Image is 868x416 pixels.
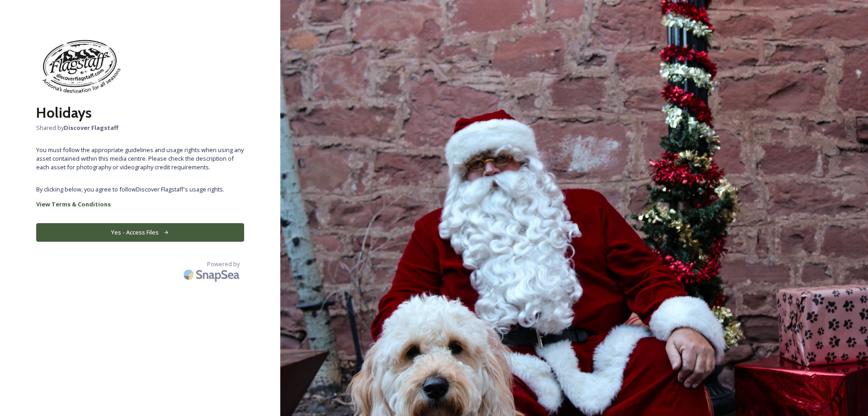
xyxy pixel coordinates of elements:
[36,199,244,210] a: View Terms & Conditions
[36,102,244,124] h2: Holidays
[207,260,240,268] span: Powered by
[36,200,111,208] strong: View Terms & Conditions
[36,146,244,172] span: You must follow the appropriate guidelines and usage rights when using any asset contained within...
[64,124,118,132] strong: Discover Flagstaff
[36,223,244,242] button: Yes - Access Files
[36,185,244,194] span: By clicking below, you agree to follow Discover Flagstaff 's usage rights.
[181,264,244,285] img: SnapSea Logo
[36,124,244,132] span: Shared by
[36,36,127,97] img: discover%20flagstaff%20logo.jpg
